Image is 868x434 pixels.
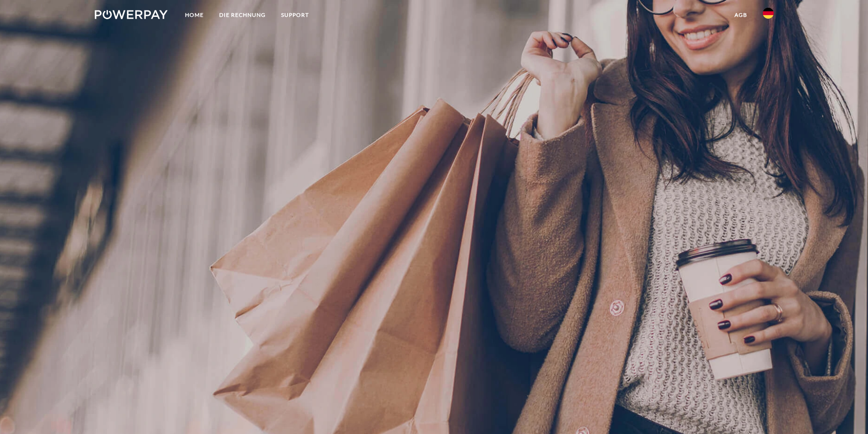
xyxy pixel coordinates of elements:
[95,10,168,19] img: logo-powerpay-white.svg
[273,7,317,23] a: SUPPORT
[211,7,273,23] a: DIE RECHNUNG
[727,7,755,23] a: agb
[177,7,211,23] a: Home
[763,8,774,19] img: de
